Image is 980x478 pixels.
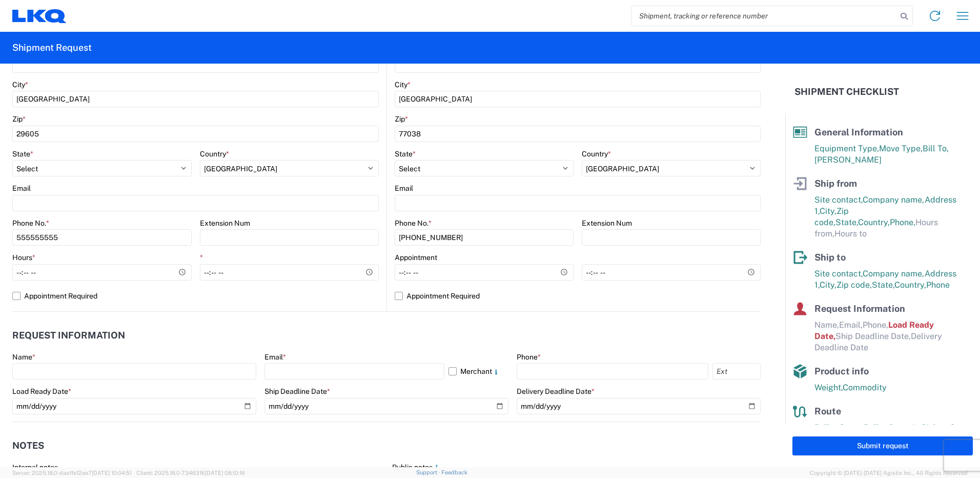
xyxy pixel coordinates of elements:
[863,195,925,205] span: Company name,
[12,114,26,124] label: Zip
[12,288,379,304] label: Appointment Required
[814,252,846,263] span: Ship to
[794,86,899,98] h2: Shipment Checklist
[12,253,35,262] label: Hours
[814,178,857,189] span: Ship from
[582,149,611,158] label: Country
[814,423,864,432] span: Pallet Count,
[12,42,92,54] h2: Shipment Request
[136,470,245,476] span: Client: 2025.18.0-7346316
[834,229,867,238] span: Hours to
[814,423,972,444] span: Pallet Count in Pickup Stops equals Pallet Count in delivery stops
[792,436,973,455] button: Submit request
[517,387,595,396] label: Delivery Deadline Date
[814,269,863,278] span: Site contact,
[814,127,903,137] span: General Information
[814,320,839,330] span: Name,
[395,114,408,124] label: Zip
[448,363,508,380] label: Merchant
[12,463,58,472] label: Internal notes
[205,470,245,476] span: [DATE] 08:10:16
[392,463,441,472] label: Public notes
[814,366,869,376] span: Product info
[858,217,890,227] span: Country,
[820,206,836,216] span: City,
[12,352,35,362] label: Name
[264,352,286,362] label: Email
[12,80,28,89] label: City
[395,288,761,304] label: Appointment Required
[200,218,250,228] label: Extension Num
[926,280,950,290] span: Phone
[12,184,31,193] label: Email
[395,218,432,228] label: Phone No.
[835,217,858,227] span: State,
[200,149,229,158] label: Country
[395,253,437,262] label: Appointment
[264,387,330,396] label: Ship Deadline Date
[814,195,863,205] span: Site contact,
[814,303,905,314] span: Request Information
[814,155,882,165] span: [PERSON_NAME]
[836,280,872,290] span: Zip code,
[839,320,863,330] span: Email,
[810,468,968,477] span: Copyright © [DATE]-[DATE] Agistix Inc., All Rights Reserved
[12,218,49,228] label: Phone No.
[923,144,949,153] span: Bill To,
[843,383,887,392] span: Commodity
[12,330,125,341] h2: Request Information
[894,280,926,290] span: Country,
[395,80,411,89] label: City
[872,280,894,290] span: State,
[517,352,541,362] label: Phone
[814,406,841,416] span: Route
[879,144,923,153] span: Move Type,
[631,6,897,26] input: Shipment, tracking or reference number
[814,144,879,153] span: Equipment Type,
[395,149,416,158] label: State
[814,383,843,392] span: Weight,
[441,469,467,475] a: Feedback
[835,331,911,341] span: Ship Deadline Date,
[712,363,761,380] input: Ext
[863,320,888,330] span: Phone,
[863,269,925,278] span: Company name,
[12,149,33,158] label: State
[12,387,71,396] label: Load Ready Date
[395,184,413,193] label: Email
[890,217,915,227] span: Phone,
[12,441,44,451] h2: Notes
[12,470,132,476] span: Server: 2025.18.0-daa1fe12ee7
[416,469,442,475] a: Support
[582,218,632,228] label: Extension Num
[92,470,132,476] span: [DATE] 10:04:51
[820,280,836,290] span: City,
